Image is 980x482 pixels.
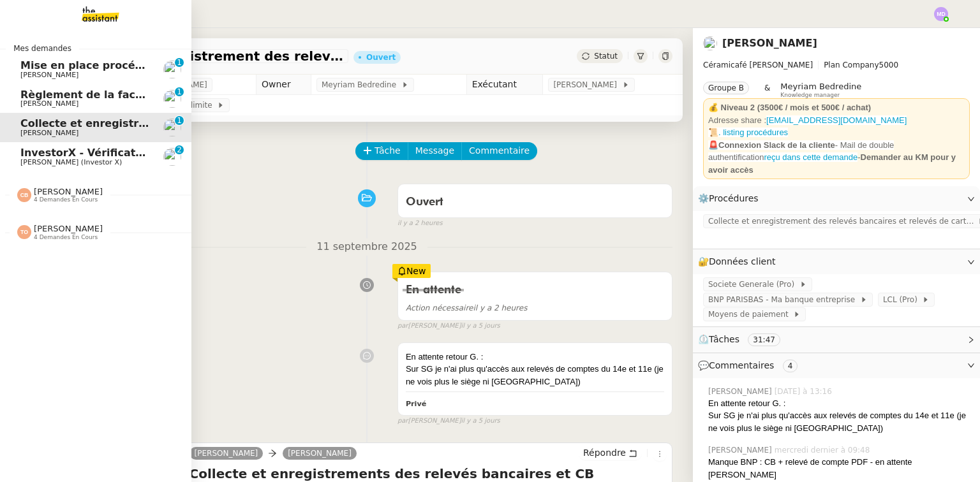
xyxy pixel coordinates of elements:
td: Owner [256,75,311,95]
nz-tag: 31:47 [748,333,780,346]
span: Ouvert [406,196,443,208]
span: [PERSON_NAME] [20,99,78,108]
span: En attente [406,284,461,296]
span: Collecte et enregistrement des relevés bancaires et relevés de cartes bancaires - septembre 2025 [66,50,343,62]
a: [PERSON_NAME] [722,37,817,49]
span: Données client [709,256,776,267]
span: il y a 5 jours [461,321,500,332]
div: ⏲️Tâches 31:47 [693,327,980,352]
span: 4 demandes en cours [34,234,98,241]
div: En attente retour G. : [708,397,970,410]
strong: Demander au KM pour y avoir accès [708,152,956,175]
div: Adresse share : [708,114,965,127]
nz-badge-sup: 1 [175,87,184,96]
span: 11 septembre 2025 [306,238,427,256]
p: 1 [177,58,182,69]
span: Règlement de la facture Paris Est Audit - septembre 2025 [20,89,353,101]
button: Répondre [579,446,642,460]
span: Meyriam Bedredine [780,82,861,91]
span: [PERSON_NAME] [34,224,103,233]
span: Knowledge manager [780,92,840,99]
span: 5000 [879,61,899,69]
td: Exécutant [466,75,543,95]
span: Plan Company [824,61,879,69]
a: [PERSON_NAME] [283,448,357,459]
span: Mes demandes [6,42,79,55]
span: [PERSON_NAME] [20,71,78,79]
span: Commentaires [709,360,774,370]
img: svg [934,7,948,21]
span: [DATE] à 13:16 [775,386,835,397]
span: il y a 2 heures [397,218,443,229]
nz-badge-sup: 2 [175,145,184,154]
span: Meyriam Bedredine [322,78,401,91]
span: 🔐 [698,254,781,269]
span: Moyens de paiement [708,308,793,321]
nz-badge-sup: 1 [175,58,184,67]
div: Ouvert [366,54,396,61]
span: [PERSON_NAME] (Investor X) [20,158,122,166]
app-user-label: Knowledge manager [780,82,861,98]
p: 2 [177,145,182,157]
span: il y a 5 jours [461,416,500,427]
span: Tâches [709,334,739,344]
img: svg [17,188,31,202]
span: Message [415,143,454,158]
span: Collecte et enregistrement des relevés bancaires et relevés de cartes bancaires - septembre 2025 [20,117,587,129]
div: - [708,139,965,177]
div: New [392,264,431,278]
span: Répondre [583,446,626,459]
div: Manque BNP : CB + relevé de compte PDF - en attente [PERSON_NAME] [708,456,970,481]
b: Privé [406,400,426,408]
span: Céramicafé [PERSON_NAME] [703,61,813,69]
a: 📜. listing procédures [708,128,788,137]
div: ⚙️Procédures [693,186,980,211]
span: LCL (Pro) [883,293,923,306]
nz-tag: 4 [783,360,798,372]
img: users%2F9mvJqJUvllffspLsQzytnd0Nt4c2%2Favatar%2F82da88e3-d90d-4e39-b37d-dcb7941179ae [703,36,717,50]
span: Action nécessaire [406,303,473,312]
img: users%2F9mvJqJUvllffspLsQzytnd0Nt4c2%2Favatar%2F82da88e3-d90d-4e39-b37d-dcb7941179ae [163,119,181,136]
img: users%2F9mvJqJUvllffspLsQzytnd0Nt4c2%2Favatar%2F82da88e3-d90d-4e39-b37d-dcb7941179ae [163,61,181,78]
span: par [397,416,408,427]
div: Sur SG je n'ai plus qu'accès aux relevés de comptes du 14e et 11e (je ne vois plus le siège ni [G... [406,363,664,388]
p: 1 [177,116,182,128]
div: Sur SG je n'ai plus qu'accès aux relevés de comptes du 14e et 11e (je ne vois plus le siège ni [G... [708,409,970,434]
span: [PERSON_NAME] [708,444,775,456]
span: Commentaire [469,143,530,158]
span: Procédures [709,193,759,203]
span: par [397,321,408,332]
a: reçu dans cette demande [764,152,857,162]
small: [PERSON_NAME] [397,416,500,427]
span: BNP PARISBAS - Ma banque entreprise [708,293,860,306]
nz-tag: Groupe B [703,82,749,94]
span: 4 demandes en cours [34,196,98,203]
span: mercredi dernier à 09:48 [775,444,873,456]
nz-badge-sup: 1 [175,116,184,125]
span: Statut [594,52,618,61]
span: 💬 [698,360,803,370]
div: 💬Commentaires 4 [693,353,980,378]
small: [PERSON_NAME] [397,321,500,332]
img: svg [17,225,31,239]
img: users%2FUWPTPKITw0gpiMilXqRXG5g9gXH3%2Favatar%2F405ab820-17f5-49fd-8f81-080694535f4d [163,148,181,166]
span: Societe Generale (Pro) [708,278,799,291]
span: & [764,82,770,98]
button: Commentaire [461,142,537,160]
span: ⏲️ [698,334,791,344]
span: [PERSON_NAME] [34,187,103,196]
div: En attente retour G. : [406,351,664,363]
span: InvestorX - Vérification des KYC [20,147,203,159]
img: users%2FHIWaaSoTa5U8ssS5t403NQMyZZE3%2Favatar%2Fa4be050e-05fa-4f28-bbe7-e7e8e4788720 [163,90,181,108]
a: [PERSON_NAME] [189,448,264,459]
button: Message [408,142,462,160]
span: [PERSON_NAME] [20,129,78,137]
span: 🚨 [708,140,718,150]
strong: 💰 Niveau 2 (3500€ / mois et 500€ / achat) [708,103,871,112]
button: Tâche [355,142,408,160]
div: 🔐Données client [693,249,980,274]
span: Mise en place procédure - relevés bancaires mensuels [20,59,332,71]
a: [EMAIL_ADDRESS][DOMAIN_NAME] [766,115,907,125]
span: [PERSON_NAME] [708,386,775,397]
span: Tâche [375,143,401,158]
